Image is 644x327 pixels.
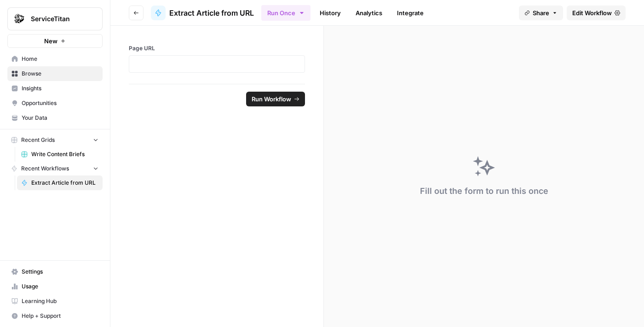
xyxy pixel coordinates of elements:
[7,66,103,81] a: Browse
[7,111,103,125] a: Your Data
[420,185,548,198] div: Fill out the form to run this once
[7,264,103,279] a: Settings
[7,81,103,96] a: Insights
[17,175,103,190] a: Extract Article from URL
[22,297,98,305] span: Learning Hub
[22,70,98,78] span: Browse
[7,294,103,309] a: Learning Hub
[44,36,57,46] span: New
[11,11,27,27] img: ServiceTitan Logo
[7,34,103,48] button: New
[22,114,98,122] span: Your Data
[7,309,103,323] button: Help + Support
[350,6,388,20] a: Analytics
[533,8,549,18] span: Share
[22,268,98,276] span: Settings
[21,164,69,173] span: Recent Workflows
[7,279,103,294] a: Usage
[22,55,98,63] span: Home
[572,8,612,18] span: Edit Workflow
[169,7,254,18] span: Extract Article from URL
[151,6,254,20] a: Extract Article from URL
[22,99,98,107] span: Opportunities
[391,6,429,20] a: Integrate
[7,7,103,30] button: Workspace: ServiceTitan
[31,179,98,187] span: Extract Article from URL
[22,312,98,320] span: Help + Support
[261,5,310,21] button: Run Once
[31,150,98,158] span: Write Content Briefs
[22,282,98,291] span: Usage
[567,6,626,20] a: Edit Workflow
[246,92,305,106] button: Run Workflow
[7,162,103,175] button: Recent Workflows
[7,52,103,66] a: Home
[129,44,305,53] label: Page URL
[17,147,103,162] a: Write Content Briefs
[22,84,98,93] span: Insights
[314,6,346,20] a: History
[252,94,291,104] span: Run Workflow
[21,136,55,144] span: Recent Grids
[519,6,563,20] button: Share
[7,96,103,111] a: Opportunities
[31,14,86,23] span: ServiceTitan
[7,133,103,147] button: Recent Grids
